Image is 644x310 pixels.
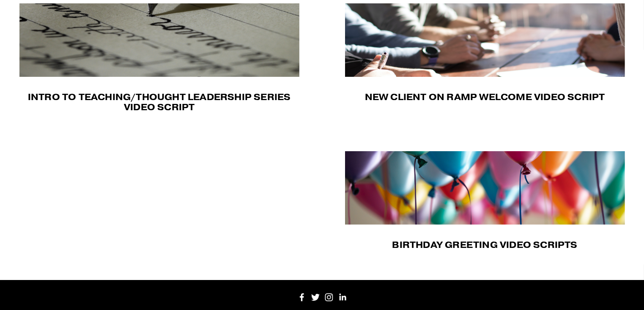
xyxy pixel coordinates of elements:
[298,293,306,302] a: Facebook
[19,92,299,112] h4: Intro to Teaching/Thought Leadership Series Video Script
[345,151,625,225] img: Birthday Greeting Birthday Script #1: Good morning! I thought I would inform you that today is a ...
[338,293,347,302] a: LinkedIn
[345,92,625,102] h4: New Client on Ramp Welcome Video Script
[345,3,625,77] img: New Client On Ramp Welcome Video Hello! _________ here, and on behalf of everyone at ____________...
[325,293,333,302] a: Instagram
[345,240,625,250] h4: Birthday Greeting Video Scripts
[311,293,320,302] a: Twitter
[19,3,299,77] img: Intro To Teaching/Thought Leadership Series Hello, I’m (FA &nbsp;Name) from (Firm Name). As you k...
